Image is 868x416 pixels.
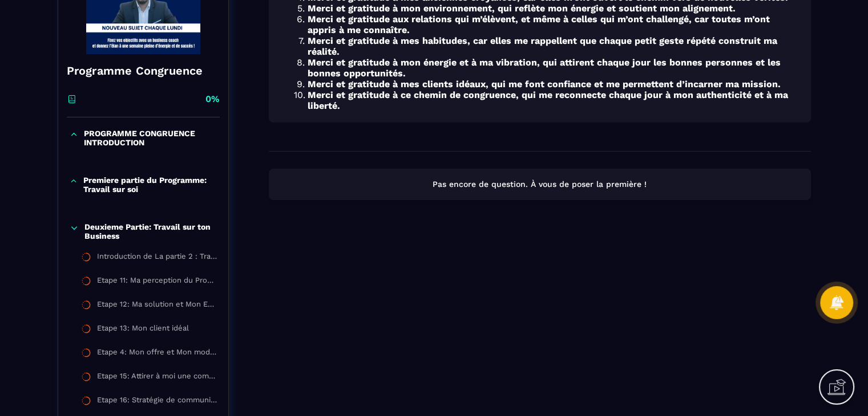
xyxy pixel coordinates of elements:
[307,89,788,111] strong: Merci et gratitude à ce chemin de congruence, qui me reconnecte chaque jour à mon authenticité et...
[97,372,217,384] div: Etape 15: Attirer à moi une communauté
[97,300,217,312] div: Etape 12: Ma solution et Mon Expertise
[279,179,801,190] p: Pas encore de question. À vous de poser la première !
[84,222,217,240] p: Deuxieme Partie: Travail sur ton Business
[307,35,777,57] strong: Merci et gratitude à mes habitudes, car elles me rappellent que chaque petit geste répété constru...
[97,252,217,264] div: Introduction de La partie 2 : Travail sur Le Business
[205,93,220,105] p: 0%
[67,63,220,79] h4: Programme Congruence
[307,3,735,14] strong: Merci et gratitude à mon environnement, qui reflète mon énergie et soutient mon alignement.
[83,176,216,194] p: Premiere partie du Programme: Travail sur soi
[307,57,780,79] strong: Merci et gratitude à mon énergie et à ma vibration, qui attirent chaque jour les bonnes personnes...
[307,79,780,89] strong: Merci et gratitude à mes clients idéaux, qui me font confiance et me permettent d’incarner ma mis...
[97,276,217,288] div: Etape 11: Ma perception du Problème
[97,395,217,408] div: Etape 16: Stratégie de communication et d'engagement
[97,324,189,336] div: Etape 13: Mon client idéal
[97,348,217,360] div: Etape 4: Mon offre et Mon modèle économique
[84,129,217,147] p: PROGRAMME CONGRUENCE INTRODUCTION
[307,14,769,35] strong: Merci et gratitude aux relations qui m’élèvent, et même à celles qui m’ont challengé, car toutes ...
